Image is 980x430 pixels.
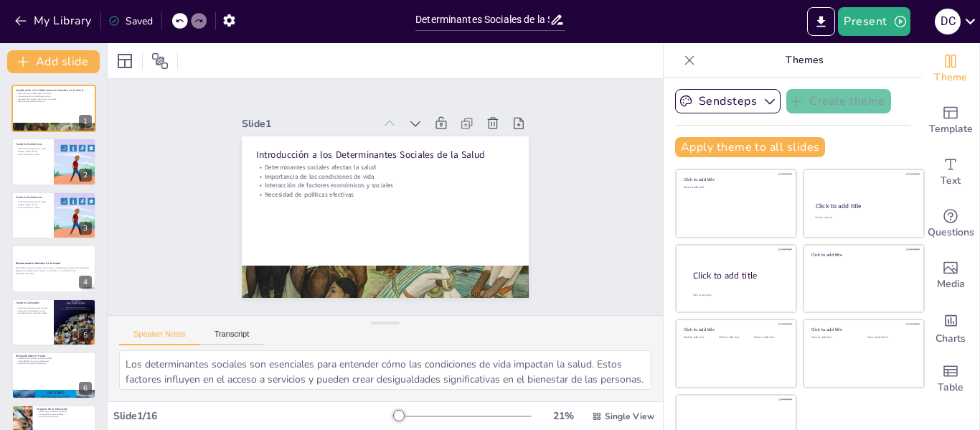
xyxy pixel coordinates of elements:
p: Necesidad de políticas efectivas [256,190,514,198]
div: Add charts and graphs [922,302,979,353]
p: Costumbres alimenticias y salud [16,309,50,312]
p: Influencia de la cultura en la salud [16,307,50,309]
span: Text [941,173,961,189]
button: Sendsteps [675,89,781,113]
span: Charts [936,331,966,347]
div: Add images, graphics, shapes or video [922,250,979,302]
p: Este trabajo analiza los factores económicos y culturales que influyen en la salud de las poblaci... [16,267,92,272]
div: Slide 1 / 16 [113,409,394,423]
div: 2 [79,169,92,182]
p: Determinantes sociales afectan la salud [16,93,92,95]
span: Theme [934,70,967,85]
p: Empleo y salud mental [16,150,50,153]
span: Media [937,276,965,292]
textarea: Los determinantes sociales son esenciales para entender cómo las condiciones de vida impactan la ... [119,350,651,390]
p: Influencia del ingreso en la salud [16,147,50,150]
div: Click to add text [754,336,786,340]
p: Educación y resultados de salud [37,411,92,413]
div: https://cdn.sendsteps.com/images/logo/sendsteps_logo_white.pnghttps://cdn.sendsteps.com/images/lo... [11,299,96,346]
p: Interacción de factores económicos y sociales [256,181,514,190]
div: D C [935,9,961,34]
button: My Library [11,9,98,32]
button: Speaker Notes [119,329,200,345]
button: Present [838,7,910,36]
p: Factores Económicos [16,141,50,146]
span: Table [938,380,963,396]
p: Introducción a los Determinantes Sociales de la Salud [16,88,92,93]
p: Inversión en educación [37,416,92,419]
div: https://cdn.sendsteps.com/images/logo/sendsteps_logo_white.pnghttps://cdn.sendsteps.com/images/lo... [11,138,96,185]
button: Transcript [200,329,264,345]
div: 4 [79,276,92,289]
p: Importancia de las condiciones de vida [256,172,514,180]
p: Interacción de factores en desigualdades [16,357,92,360]
p: Vulnerabilidad de ciertas poblaciones [16,360,92,363]
p: Crisis económicas y salud [16,152,50,155]
div: Click to add text [811,336,857,340]
div: Click to add title [811,251,914,257]
div: Click to add body [693,294,783,297]
p: Empleo y salud mental [16,203,50,206]
div: Click to add title [816,202,911,210]
span: Single View [605,411,654,422]
p: Crisis económicas y salud [16,206,50,209]
input: Insert title [415,9,550,30]
div: Click to add title [684,327,786,332]
p: Importancia de las condiciones de vida [16,95,92,98]
div: Click to add text [684,186,786,190]
span: Template [929,121,973,137]
div: Add a table [922,353,979,405]
p: Desigualdades en Salud [16,354,92,358]
div: Saved [108,14,153,28]
span: Questions [928,225,974,240]
button: D C [935,7,961,36]
p: Generated with [URL] [16,272,92,275]
div: Click to add title [693,270,785,282]
div: Click to add text [867,336,913,340]
p: Introducción a los Determinantes Sociales de la Salud [256,148,514,162]
button: Export to PowerPoint [807,7,835,36]
div: Click to add title [811,327,914,332]
button: Apply theme to all slides [675,137,825,157]
div: 5 [79,329,92,342]
p: Actitudes hacia la atención médica [16,312,50,314]
p: Factores Económicos [16,195,50,200]
div: https://cdn.sendsteps.com/images/logo/sendsteps_logo_white.pnghttps://cdn.sendsteps.com/images/lo... [11,352,96,399]
div: 1 [79,115,92,128]
strong: Determinantes Sociales de la Salud [16,262,60,266]
p: Interacción de factores económicos y sociales [16,98,92,101]
p: Determinantes sociales afectan la salud [256,163,514,172]
p: Impacto de la Educación [37,407,92,411]
div: Click to add text [815,216,910,220]
p: Necesidad de políticas efectivas [16,101,92,103]
div: https://cdn.sendsteps.com/images/logo/sendsteps_logo_white.pnghttps://cdn.sendsteps.com/images/lo... [11,85,96,132]
div: 3 [79,222,92,235]
p: Themes [701,43,908,78]
button: Add slide [7,50,100,73]
div: Get real-time input from your audience [922,198,979,250]
div: Slide 1 [242,117,374,131]
div: Change the overall theme [922,43,979,95]
p: Factores Culturales [16,300,50,304]
p: Comportamientos saludables [37,413,92,416]
div: Layout [113,50,136,73]
div: 21 % [546,409,580,423]
div: https://cdn.sendsteps.com/images/logo/sendsteps_logo_white.pnghttps://cdn.sendsteps.com/images/lo... [11,192,96,239]
div: Click to add text [684,336,716,340]
div: Click to add text [719,336,751,340]
p: Influencia del ingreso en la salud [16,201,50,204]
div: Click to add title [684,177,786,182]
div: 6 [79,382,92,395]
div: Add ready made slides [922,95,979,146]
div: https://cdn.sendsteps.com/images/logo/sendsteps_logo_white.pnghttps://cdn.sendsteps.com/images/lo... [11,245,96,292]
span: Position [151,52,169,70]
div: Add text boxes [922,146,979,198]
button: Create theme [786,89,891,113]
p: Necesidad de políticas equitativas [16,363,92,365]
